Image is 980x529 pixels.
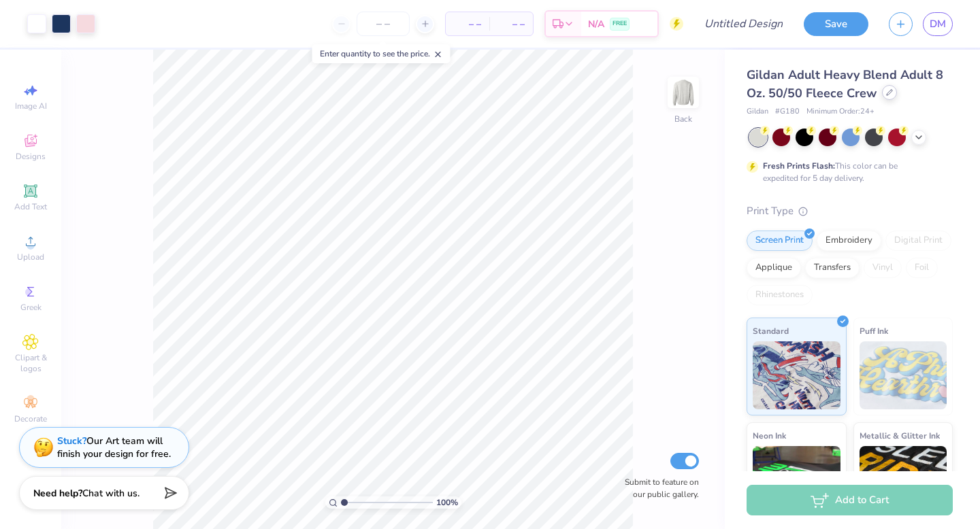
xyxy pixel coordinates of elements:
[763,160,835,171] strong: Fresh Prints Flash:
[860,341,947,409] img: Puff Ink
[312,44,451,63] div: Enter quantity to see the price.
[747,67,943,101] span: Gildan Adult Heavy Blend Adult 8 Oz. 50/50 Fleece Crew
[7,352,54,374] span: Clipart & logos
[670,79,697,106] img: Back
[775,106,800,118] span: # G180
[864,258,902,278] div: Vinyl
[57,434,171,460] div: Our Art team will finish your design for free.
[14,413,47,424] span: Decorate
[674,113,692,125] div: Back
[753,341,840,409] img: Standard
[860,324,888,338] span: Puff Ink
[617,476,699,500] label: Submit to feature on our public gallery.
[16,151,46,162] span: Designs
[747,106,768,118] span: Gildan
[15,101,47,112] span: Image AI
[693,10,794,37] input: Untitled Design
[753,446,840,514] img: Neon Ink
[436,496,458,509] span: 100 %
[17,252,44,262] span: Upload
[763,160,930,184] div: This color can be expedited for 5 day delivery.
[923,12,953,36] a: DM
[806,106,875,118] span: Minimum Order: 24 +
[20,302,42,313] span: Greek
[860,446,947,514] img: Metallic & Glitter Ink
[454,17,481,31] span: – –
[804,12,868,36] button: Save
[817,231,881,251] div: Embroidery
[930,16,946,32] span: DM
[747,203,953,219] div: Print Type
[33,487,82,500] strong: Need help?
[612,19,627,29] span: FREE
[753,428,786,443] span: Neon Ink
[57,434,86,447] strong: Stuck?
[747,258,801,278] div: Applique
[588,17,604,31] span: N/A
[753,324,789,338] span: Standard
[747,231,813,251] div: Screen Print
[906,258,938,278] div: Foil
[747,285,813,305] div: Rhinestones
[885,231,951,251] div: Digital Print
[14,201,47,212] span: Add Text
[805,258,860,278] div: Transfers
[357,12,410,36] input: – –
[82,487,140,500] span: Chat with us.
[497,17,525,31] span: – –
[860,428,940,443] span: Metallic & Glitter Ink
